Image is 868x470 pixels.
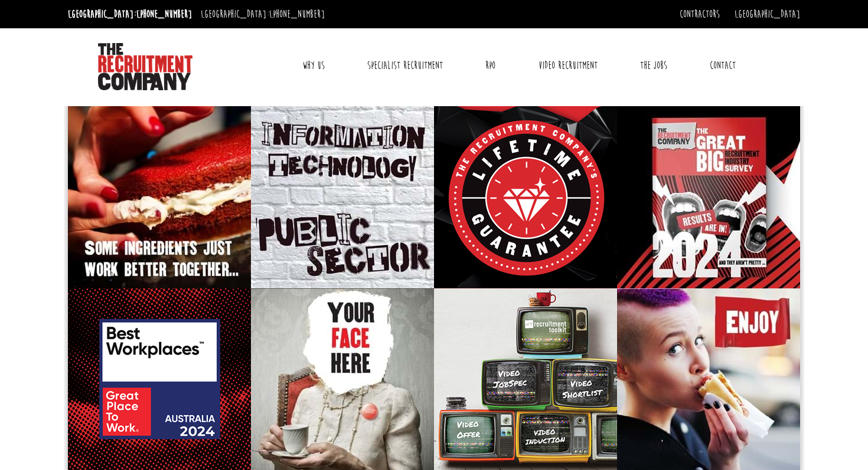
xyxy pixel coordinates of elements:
a: The Jobs [631,51,676,80]
img: The Recruitment Company [98,43,192,90]
a: RPO [477,51,504,80]
a: Contact [701,51,745,80]
a: Contractors [680,8,720,21]
a: [PHONE_NUMBER] [269,8,325,21]
li: [GEOGRAPHIC_DATA]: [65,5,195,24]
a: [PHONE_NUMBER] [136,8,192,21]
li: [GEOGRAPHIC_DATA]: [198,5,328,24]
a: Why Us [293,51,334,80]
a: Specialist Recruitment [358,51,452,80]
a: [GEOGRAPHIC_DATA] [735,8,800,21]
a: Video Recruitment [530,51,606,80]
